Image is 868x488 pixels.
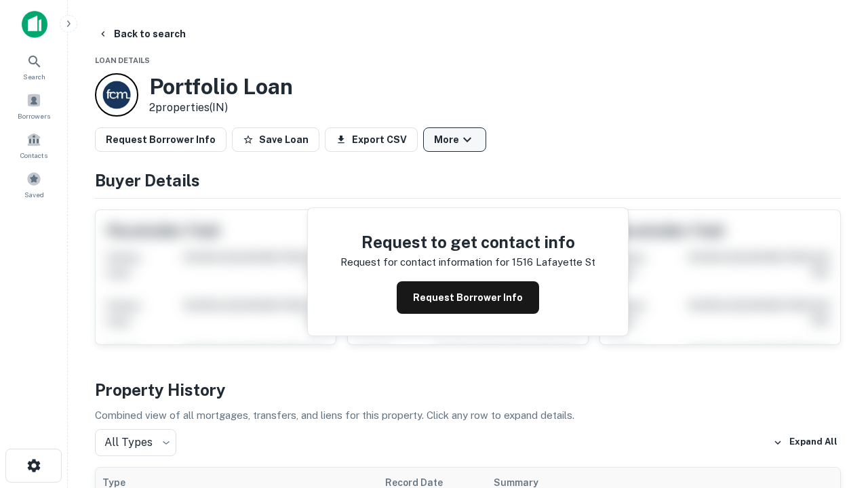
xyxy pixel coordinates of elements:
button: Export CSV [325,127,418,152]
span: Saved [24,189,44,200]
span: Search [23,71,45,82]
img: capitalize-icon.png [22,11,47,38]
span: Loan Details [95,56,150,64]
button: Request Borrower Info [397,281,539,314]
a: Saved [4,166,64,203]
iframe: Chat Widget [800,336,868,401]
a: Search [4,48,64,85]
div: All Types [95,429,176,456]
a: Contacts [4,127,64,163]
button: More [423,127,486,152]
span: Contacts [20,150,47,161]
h4: Request to get contact info [340,230,595,254]
button: Expand All [770,432,841,453]
a: Borrowers [4,87,64,124]
h3: Portfolio Loan [149,74,293,100]
p: Combined view of all mortgages, transfers, and liens for this property. Click any row to expand d... [95,407,841,424]
button: Save Loan [232,127,319,152]
h4: Property History [95,378,841,402]
p: Request for contact information for [340,254,509,270]
h4: Buyer Details [95,168,841,192]
button: Back to search [92,22,191,46]
p: 1516 lafayette st [512,254,595,270]
span: Borrowers [18,110,50,121]
p: 2 properties (IN) [149,100,293,116]
button: Request Borrower Info [95,127,226,152]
